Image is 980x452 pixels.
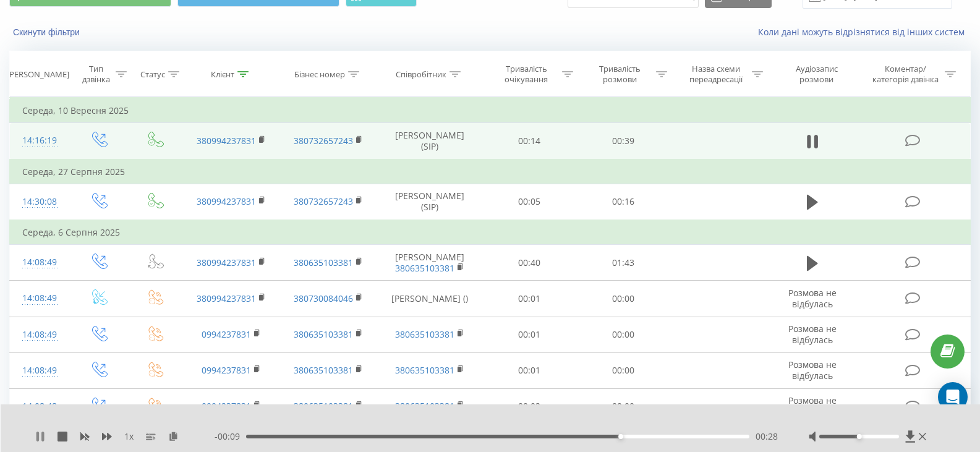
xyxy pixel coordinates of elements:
div: 14:08:49 [22,286,58,310]
td: Середа, 10 Вересня 2025 [10,98,971,123]
td: 00:01 [482,281,576,317]
div: 14:16:19 [22,129,58,153]
td: 00:05 [482,184,576,220]
div: 14:08:49 [22,250,58,275]
div: 14:08:49 [22,359,58,383]
a: 380635103381 [294,257,353,268]
td: 00:00 [576,352,670,388]
td: 00:39 [576,123,670,160]
a: 380635103381 [294,364,353,376]
td: 00:14 [482,123,576,160]
a: 380732657243 [294,135,353,147]
a: 380994237831 [197,292,256,304]
button: Скинути фільтри [9,27,86,38]
div: Бізнес номер [294,69,345,80]
td: 00:01 [482,317,576,352]
span: Розмова не відбулась [788,323,837,346]
td: [PERSON_NAME] () [377,281,482,317]
span: Розмова не відбулась [788,287,837,310]
a: 380730084046 [294,292,353,304]
div: Клієнт [211,69,234,80]
a: 380994237831 [197,257,256,268]
div: [PERSON_NAME] [7,69,69,80]
a: 380635103381 [395,328,454,340]
a: 0994237831 [202,400,251,412]
a: 380635103381 [395,262,454,274]
div: Accessibility label [856,434,861,439]
div: Тип дзвінка [80,64,112,85]
div: Accessibility label [618,434,623,439]
td: 00:16 [576,184,670,220]
a: 380994237831 [197,135,256,147]
span: 00:28 [756,430,778,443]
div: 14:30:08 [22,190,58,214]
div: Тривалість очікування [493,64,559,85]
span: Розмова не відбулась [788,359,837,382]
div: Аудіозапис розмови [778,64,854,85]
div: Open Intercom Messenger [938,382,968,412]
td: 00:00 [576,281,670,317]
td: 00:40 [482,245,576,281]
a: 380994237831 [197,195,256,207]
div: Назва схеми переадресації [683,64,749,85]
div: 14:08:48 [22,394,58,419]
span: 1 x [124,430,134,443]
a: Коли дані можуть відрізнятися вiд інших систем [758,26,971,38]
span: Розмова не відбулась [788,394,837,417]
td: [PERSON_NAME] (SIP) [377,123,482,160]
a: 380732657243 [294,195,353,207]
div: Тривалість розмови [587,64,653,85]
span: - 00:09 [215,430,246,443]
td: 00:02 [482,388,576,424]
td: [PERSON_NAME] (SIP) [377,184,482,220]
a: 380635103381 [294,328,353,340]
div: 14:08:49 [22,323,58,347]
td: 00:00 [576,317,670,352]
a: 0994237831 [202,328,251,340]
a: 380635103381 [395,364,454,376]
td: 00:00 [576,388,670,424]
div: Співробітник [396,69,446,80]
td: [PERSON_NAME] [377,245,482,281]
td: 00:01 [482,352,576,388]
div: Статус [140,69,165,80]
a: 0994237831 [202,364,251,376]
td: Середа, 27 Серпня 2025 [10,160,971,184]
a: 380635103381 [395,400,454,412]
a: 380635103381 [294,400,353,412]
div: Коментар/категорія дзвінка [869,64,942,85]
td: 01:43 [576,245,670,281]
td: Середа, 6 Серпня 2025 [10,220,971,245]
